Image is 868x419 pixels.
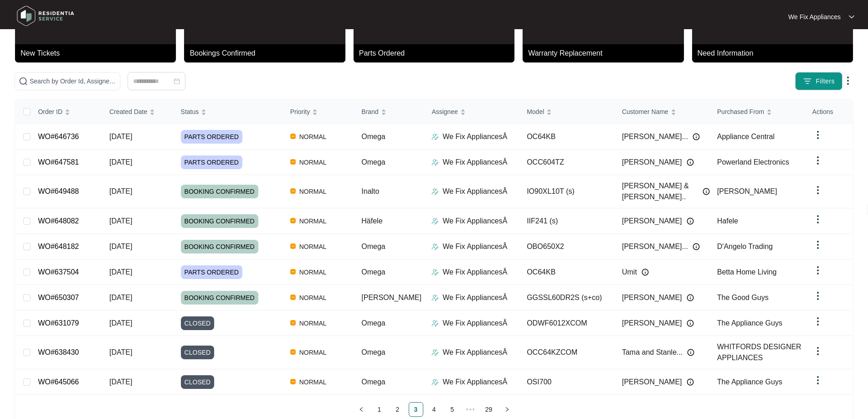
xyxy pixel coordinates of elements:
[519,124,615,150] td: OC64KB
[717,133,775,140] span: Appliance Central
[519,175,615,208] td: IO90XL10T (s)
[38,107,62,117] span: Order ID
[38,348,79,356] a: WO#638430
[354,402,369,417] button: left
[442,267,507,278] p: We Fix AppliancesÂ
[38,268,79,276] a: WO#637504
[354,100,424,124] th: Brand
[109,133,132,140] span: [DATE]
[519,208,615,234] td: IIF241 (s)
[717,187,777,195] span: [PERSON_NAME]
[717,378,782,386] span: The Appliance Guys
[181,107,199,117] span: Status
[391,403,405,416] a: 2
[812,316,823,327] img: dropdown arrow
[693,133,700,140] img: Info icon
[431,188,439,195] img: Assigner Icon
[500,402,514,417] li: Next Page
[463,402,478,417] li: Next 5 Pages
[361,319,385,327] span: Omega
[717,268,777,276] span: Betta Home Living
[109,378,132,386] span: [DATE]
[38,133,79,140] a: WO#646736
[622,216,682,227] span: [PERSON_NAME]
[717,243,773,250] span: D'Angelo Trading
[181,316,215,330] span: CLOSED
[109,319,132,327] span: [DATE]
[290,295,296,300] img: Vercel Logo
[181,130,242,144] span: PARTS ORDERED
[519,150,615,175] td: OCC604TZ
[717,217,738,225] span: Hafele
[442,318,507,329] p: We Fix AppliancesÂ
[527,107,544,117] span: Model
[361,268,385,276] span: Omega
[710,100,805,124] th: Purchased From
[290,159,296,165] img: Vercel Logo
[788,12,841,21] p: We Fix Appliances
[181,265,242,279] span: PARTS ORDERED
[698,48,853,59] p: Need Information
[812,129,823,140] img: dropdown arrow
[181,214,258,228] span: BOOKING CONFIRMED
[431,320,439,327] img: Assigner Icon
[296,157,330,168] span: NORMAL
[409,402,423,417] li: 3
[21,48,176,59] p: New Tickets
[424,100,519,124] th: Assignee
[361,348,385,356] span: Omega
[290,349,296,355] img: Vercel Logo
[431,243,439,250] img: Assigner Icon
[812,265,823,276] img: dropdown arrow
[519,310,615,336] td: ODWF6012XCOM
[181,375,215,389] span: CLOSED
[109,243,132,250] span: [DATE]
[687,159,694,166] img: Info icon
[361,133,385,140] span: Omega
[14,2,77,30] img: residentia service logo
[109,217,132,225] span: [DATE]
[38,243,79,250] a: WO#648182
[359,48,514,59] p: Parts Ordered
[181,240,258,253] span: BOOKING CONFIRMED
[622,241,688,252] span: [PERSON_NAME]...
[290,218,296,223] img: Vercel Logo
[361,107,378,117] span: Brand
[812,185,823,196] img: dropdown arrow
[38,158,79,166] a: WO#647581
[181,346,215,359] span: CLOSED
[109,187,132,195] span: [DATE]
[442,216,507,227] p: We Fix AppliancesÂ
[296,267,330,278] span: NORMAL
[717,294,769,301] span: The Good Guys
[290,243,296,249] img: Vercel Logo
[622,347,683,358] span: Tama and Stanle...
[38,319,79,327] a: WO#631079
[290,134,296,139] img: Vercel Logo
[717,158,789,166] span: Powerland Electronics
[687,217,694,225] img: Info icon
[361,158,385,166] span: Omega
[296,131,330,142] span: NORMAL
[442,292,507,303] p: We Fix AppliancesÂ
[622,131,688,142] span: [PERSON_NAME]...
[500,402,514,417] button: right
[622,318,682,329] span: [PERSON_NAME]
[19,77,28,86] img: search-icon
[622,107,668,117] span: Customer Name
[805,100,853,124] th: Actions
[354,402,369,417] li: Previous Page
[519,369,615,395] td: OSI700
[504,407,510,412] span: right
[482,402,496,417] li: 29
[642,269,649,276] img: Info icon
[109,294,132,301] span: [DATE]
[812,346,823,357] img: dropdown arrow
[482,403,496,416] a: 29
[445,402,460,417] li: 5
[442,131,507,142] p: We Fix AppliancesÂ
[812,155,823,166] img: dropdown arrow
[296,347,330,358] span: NORMAL
[519,285,615,310] td: GGSSL60DR2S (s+co)
[442,241,507,252] p: We Fix AppliancesÂ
